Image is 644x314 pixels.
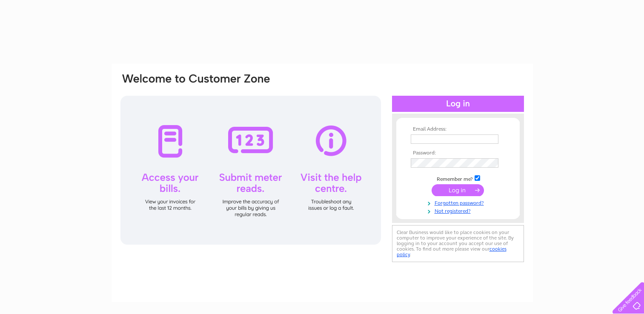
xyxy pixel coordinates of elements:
div: Clear Business would like to place cookies on your computer to improve your experience of the sit... [392,225,524,262]
th: Password: [409,150,507,156]
th: Email Address: [409,126,507,132]
a: Not registered? [411,206,507,214]
td: Remember me? [409,174,507,183]
a: Forgotten password? [411,198,507,206]
input: Submit [432,184,484,196]
a: cookies policy [397,246,507,257]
